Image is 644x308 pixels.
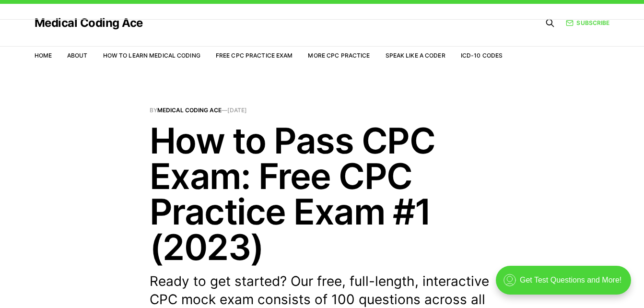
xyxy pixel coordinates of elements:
a: More CPC Practice [308,52,370,59]
a: Medical Coding Ace [157,107,222,114]
span: By — [150,107,495,113]
iframe: portal-trigger [488,261,644,308]
a: Speak Like a Coder [386,52,445,59]
a: Subscribe [566,18,609,27]
a: Free CPC Practice Exam [216,52,293,59]
a: Home [35,52,52,59]
time: [DATE] [227,107,247,114]
a: About [67,52,88,59]
a: ICD-10 Codes [461,52,503,59]
h1: How to Pass CPC Exam: Free CPC Practice Exam #1 (2023) [150,123,495,265]
a: How to Learn Medical Coding [103,52,200,59]
a: Medical Coding Ace [35,17,143,29]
